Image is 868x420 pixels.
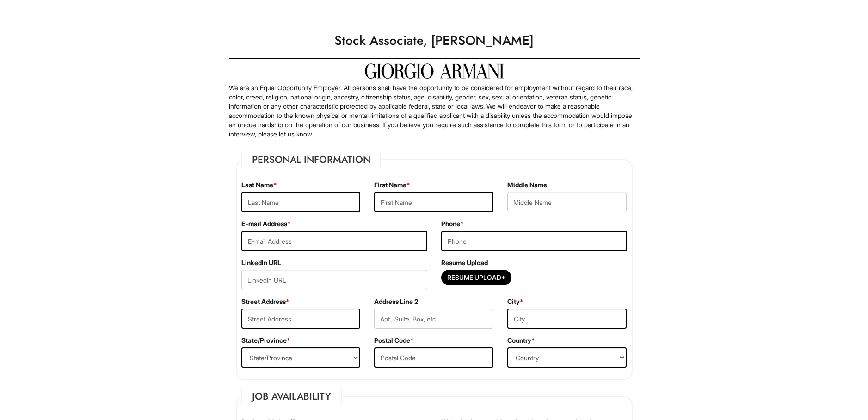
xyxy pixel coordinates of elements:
label: Postal Code [374,336,414,345]
label: State/Province [241,336,290,345]
label: Street Address [241,297,289,306]
input: Last Name [241,192,361,212]
h1: Stock Associate, [PERSON_NAME] [224,28,644,54]
input: Middle Name [507,192,627,212]
input: LinkedIn URL [241,270,427,290]
label: Address Line 2 [374,297,418,306]
label: First Name [374,180,410,190]
legend: Personal Information [241,153,381,167]
select: Country [507,347,627,368]
label: Phone [441,219,464,229]
p: We are an Equal Opportunity Employer. All persons shall have the opportunity to be considered for... [229,83,640,139]
input: Street Address [241,309,361,329]
label: E-mail Address [241,219,291,229]
input: City [507,309,627,329]
input: E-mail Address [241,231,427,251]
label: Resume Upload [441,258,488,267]
input: Phone [441,231,627,251]
input: Postal Code [374,347,493,368]
label: Last Name [241,180,277,190]
label: Middle Name [507,180,547,190]
button: Resume Upload*Resume Upload* [441,270,511,285]
input: First Name [374,192,493,212]
label: City [507,297,523,306]
img: Giorgio Armani [365,63,504,79]
select: State/Province [241,347,361,368]
label: Country [507,336,535,345]
input: Apt., Suite, Box, etc. [374,309,493,329]
label: LinkedIn URL [241,258,281,267]
legend: Job Availability [241,389,342,403]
